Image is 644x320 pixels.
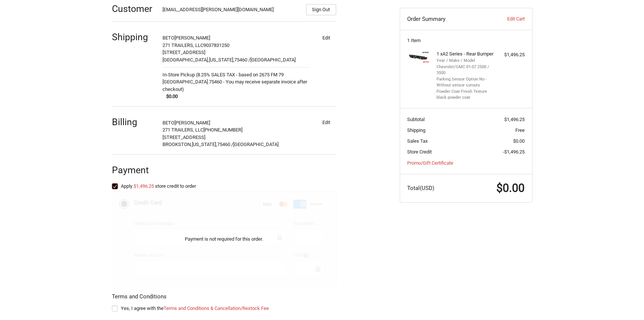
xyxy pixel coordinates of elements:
[515,127,525,133] span: Free
[234,57,250,63] span: 75460 /
[162,57,209,63] span: [GEOGRAPHIC_DATA],
[407,127,425,133] span: Shipping
[112,292,167,304] legend: Terms and Conditions
[495,51,525,58] div: $1,496.25
[162,35,174,41] span: BETO
[407,38,525,44] h3: 1 Item
[504,117,525,122] span: $1,496.25
[209,57,234,63] span: [US_STATE],
[174,120,210,126] span: [PERSON_NAME]
[133,183,154,189] a: $1,496.25
[162,134,205,140] span: [STREET_ADDRESS]
[217,142,233,147] span: 75460 /
[407,149,432,155] span: Store Credit
[407,15,488,23] h3: Order Summary
[437,58,493,76] li: Year / Make / Model Chevrolet/GMC 01-07 2500 / 3500
[437,76,493,89] li: Parking Sensor Option No - Without sensor cutouts
[162,6,299,15] div: [EMAIL_ADDRESS][PERSON_NAME][DOMAIN_NAME]
[203,127,242,133] span: [PHONE_NUMBER]
[162,120,174,126] span: BETO
[162,50,205,55] span: [STREET_ADDRESS]
[192,142,217,147] span: [US_STATE],
[437,89,493,101] li: Powder Coat Finish Texture black powder coat
[162,142,192,147] span: BROOKSTON,
[488,15,525,23] a: Edit Cart
[112,31,155,43] h2: Shipping
[112,3,155,15] h2: Customer
[250,57,296,63] span: [GEOGRAPHIC_DATA]
[162,127,203,133] span: 271 TRAILERS, LLC
[164,305,269,311] a: Terms and Conditions & Cancellation/Restock Fee
[513,138,525,144] span: $0.00
[407,138,428,144] span: Sales Tax
[112,164,155,176] h2: Payment
[185,235,263,243] p: Payment is not required for this order.
[496,181,525,194] span: $0.00
[162,71,309,93] span: In-Store Pickup (8.25% SALES TAX - based on 2675 FM 79 [GEOGRAPHIC_DATA] 75460 - You may receive ...
[503,149,525,155] span: -$1,496.25
[112,183,336,189] label: Apply store credit to order
[112,116,155,128] h2: Billing
[407,160,453,166] a: Promo/Gift Certificate
[407,185,434,191] span: Total (USD)
[174,35,210,41] span: [PERSON_NAME]
[162,42,203,48] span: 271 TRAILERS, LLC
[407,117,425,122] span: Subtotal
[121,305,269,311] span: Yes, I agree with the
[317,32,336,43] button: Edit
[317,117,336,128] button: Edit
[162,93,178,100] span: $0.00
[306,4,336,15] button: Sign Out
[437,51,493,57] h4: 1 x A2 Series - Rear Bumper
[203,42,229,48] span: 9037831250
[607,284,644,320] iframe: Chat Widget
[233,142,278,147] span: [GEOGRAPHIC_DATA]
